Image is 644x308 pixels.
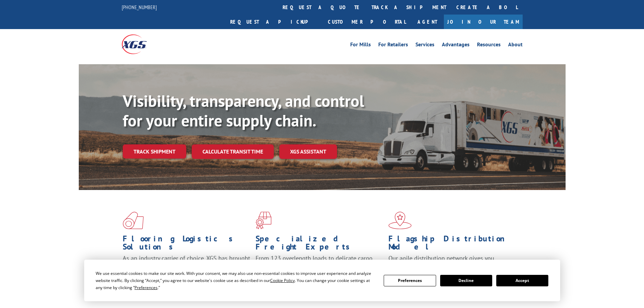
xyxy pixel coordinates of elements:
[135,285,158,290] span: Preferences
[384,275,436,286] button: Preferences
[192,144,274,159] a: Calculate transit time
[411,15,444,29] a: Agent
[444,15,523,29] a: Join Our Team
[256,212,271,229] img: xgs-icon-focused-on-flooring-red
[256,254,383,284] p: From 123 overlength loads to delicate cargo, our experienced staff knows the best way to move you...
[477,42,501,49] a: Resources
[442,42,470,49] a: Advantages
[496,275,548,286] button: Accept
[388,254,513,270] span: Our agile distribution network gives you nationwide inventory management on demand.
[350,42,371,49] a: For Mills
[388,235,516,254] h1: Flagship Distribution Model
[388,212,412,229] img: xgs-icon-flagship-distribution-model-red
[378,42,408,49] a: For Retailers
[256,235,383,254] h1: Specialized Freight Experts
[123,90,364,131] b: Visibility, transparency, and control for your entire supply chain.
[440,275,492,286] button: Decline
[508,42,523,49] a: About
[96,270,376,291] div: We use essential cookies to make our site work. With your consent, we may also use non-essential ...
[225,15,323,29] a: Request a pickup
[123,254,250,278] span: As an industry carrier of choice, XGS has brought innovation and dedication to flooring logistics...
[415,42,434,49] a: Services
[270,278,295,283] span: Cookie Policy
[84,260,560,301] div: Cookie Consent Prompt
[123,212,144,229] img: xgs-icon-total-supply-chain-intelligence-red
[323,15,411,29] a: Customer Portal
[279,144,337,159] a: XGS ASSISTANT
[123,235,251,254] h1: Flooring Logistics Solutions
[122,4,157,10] a: [PHONE_NUMBER]
[123,144,186,159] a: Track shipment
